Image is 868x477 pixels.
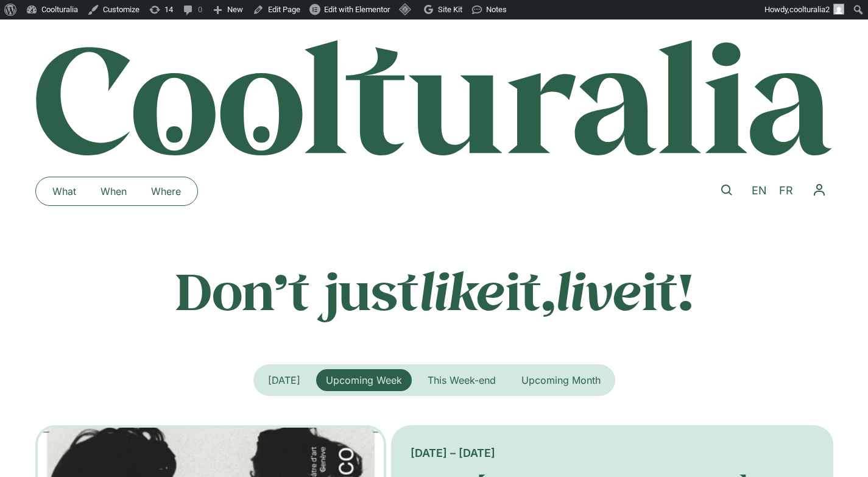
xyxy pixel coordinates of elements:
[805,176,833,204] button: Menu Toggle
[268,374,300,386] span: [DATE]
[438,5,462,14] span: Site Kit
[773,182,799,200] a: FR
[521,374,601,386] span: Upcoming Month
[789,5,830,14] span: coolturalia2
[556,256,642,324] em: live
[35,260,833,321] p: Don’t just it, it!
[139,182,193,201] a: Where
[752,184,767,197] span: EN
[40,182,193,201] nav: Menu
[805,176,833,204] nav: Menu
[88,182,139,201] a: When
[411,445,813,461] div: [DATE] – [DATE]
[40,182,88,201] a: What
[746,182,773,200] a: EN
[419,256,506,324] em: like
[326,374,402,386] span: Upcoming Week
[428,374,496,386] span: This Week-end
[779,184,793,197] span: FR
[324,5,390,14] span: Edit with Elementor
